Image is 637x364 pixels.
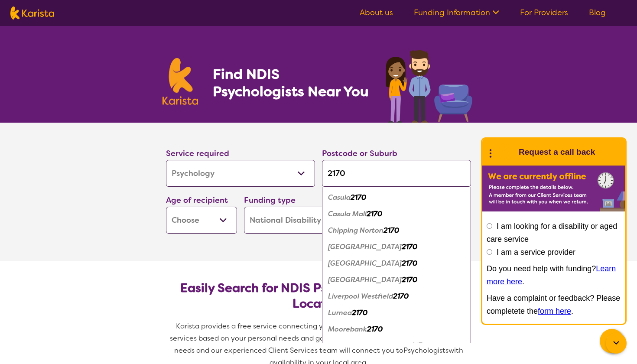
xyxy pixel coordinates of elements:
[383,47,474,123] img: psychology
[328,259,402,268] em: [GEOGRAPHIC_DATA]
[166,195,228,205] label: Age of recipient
[322,160,471,187] input: Type
[367,325,383,334] em: 2170
[538,307,571,315] a: form here
[326,189,467,206] div: Casula 2170
[383,226,399,235] em: 2170
[402,259,417,268] em: 2170
[326,239,467,255] div: Hammondville 2170
[326,305,467,321] div: Lurnea 2170
[328,325,367,334] em: Moorebank
[328,209,367,218] em: Casula Mall
[402,242,417,251] em: 2170
[520,7,568,18] a: For Providers
[326,206,467,222] div: Casula Mall 2170
[360,7,393,18] a: About us
[326,338,467,354] div: Mount Pritchard 2170
[496,143,513,161] img: Karista
[403,346,448,355] span: Psychologists
[367,209,382,218] em: 2170
[328,308,352,317] em: Lurnea
[414,7,499,18] a: Funding Information
[326,288,467,305] div: Liverpool Westfield 2170
[166,148,229,159] label: Service required
[322,148,397,159] label: Postcode or Suburb
[600,329,624,353] button: Channel Menu
[328,242,402,251] em: [GEOGRAPHIC_DATA]
[328,275,402,284] em: [GEOGRAPHIC_DATA]
[487,222,617,244] label: I am looking for a disability or aged care service
[326,255,467,272] div: Liverpool 2170
[487,292,621,318] p: Have a complaint or feedback? Please completete the .
[213,65,373,100] h1: Find NDIS Psychologists Near You
[328,292,393,301] em: Liverpool Westfield
[482,166,625,211] img: Karista offline chat form to request call back
[326,272,467,288] div: Liverpool South 2170
[326,222,467,239] div: Chipping Norton 2170
[328,193,351,202] em: Casula
[328,341,411,350] em: Mount [PERSON_NAME]
[10,6,54,19] img: Karista logo
[411,341,427,350] em: 2170
[244,195,296,205] label: Funding type
[519,146,595,159] h1: Request a call back
[173,280,464,312] h2: Easily Search for NDIS Psychologists by Need & Location
[589,7,606,18] a: Blog
[162,58,198,105] img: Karista logo
[326,321,467,338] div: Moorebank 2170
[497,248,575,257] label: I am a service provider
[393,292,409,301] em: 2170
[352,308,367,317] em: 2170
[328,226,383,235] em: Chipping Norton
[170,322,469,355] span: Karista provides a free service connecting you with Psychologists and other disability services b...
[402,275,417,284] em: 2170
[487,262,621,288] p: Do you need help with funding? .
[351,193,366,202] em: 2170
